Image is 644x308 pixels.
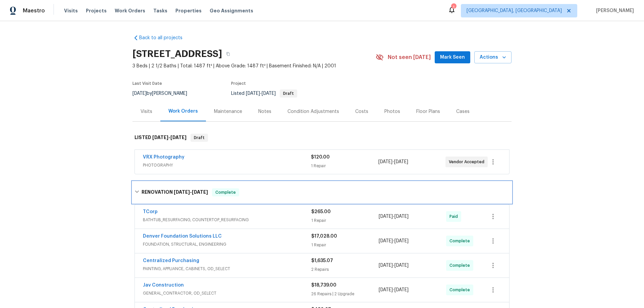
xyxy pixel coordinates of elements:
span: [DATE] [394,214,409,219]
div: Visits [141,108,152,115]
div: Floor Plans [416,108,440,115]
span: Complete [449,238,473,244]
span: Complete [449,262,473,269]
div: 1 Repair [311,242,379,248]
button: Mark Seen [435,51,470,64]
span: Project [231,81,246,85]
span: Visits [64,7,78,14]
a: Jav Construction [143,283,184,288]
span: [DATE] [394,288,409,292]
span: Complete [449,287,473,293]
div: Work Orders [168,108,198,115]
span: [DATE] [262,91,276,96]
span: GENERAL_CONTRACTOR, OD_SELECT [143,290,311,297]
div: Cases [456,108,470,115]
span: Projects [86,7,107,14]
h6: LISTED [135,134,186,142]
div: Maintenance [214,108,242,115]
span: - [379,238,409,244]
span: Last Visit Date [132,81,162,85]
a: Centralized Purchasing [143,258,199,263]
span: Vendor Accepted [449,159,487,165]
span: [DATE] [132,91,147,96]
span: [DATE] [379,239,393,243]
span: - [379,262,409,269]
div: RENOVATION [DATE]-[DATE]Complete [132,182,512,203]
span: [DATE] [379,263,393,268]
span: [DATE] [379,214,393,219]
span: [DATE] [192,190,208,194]
span: [DATE] [170,135,186,140]
a: VRX Photography [143,155,184,160]
span: Properties [175,7,202,14]
span: - [379,213,409,220]
span: - [174,190,208,194]
div: 1 Repair [311,217,379,224]
span: $18,739.00 [311,283,336,288]
span: 3 Beds | 2 1/2 Baths | Total: 1487 ft² | Above Grade: 1487 ft² | Basement Finished: N/A | 2001 [132,63,376,69]
div: Notes [258,108,271,115]
span: [DATE] [246,91,260,96]
span: Draft [191,134,207,141]
div: 2 Repairs [311,266,379,273]
span: [GEOGRAPHIC_DATA], [GEOGRAPHIC_DATA] [467,7,562,14]
span: [DATE] [174,190,190,194]
span: FOUNDATION, STRUCTURAL, ENGINEERING [143,241,311,248]
div: Photos [384,108,400,115]
span: [DATE] [152,135,168,140]
span: - [246,91,276,96]
span: - [378,159,408,165]
div: 1 Repair [311,163,378,169]
div: LISTED [DATE]-[DATE]Draft [132,127,512,148]
span: Actions [480,53,506,62]
h6: RENOVATION [142,188,208,196]
span: BATHTUB_RESURFACING, COUNTERTOP_RESURFACING [143,217,311,223]
span: $120.00 [311,155,330,160]
span: [DATE] [378,160,392,164]
span: Tasks [153,8,167,13]
span: [DATE] [394,160,408,164]
div: Costs [355,108,368,115]
span: PAINTING, APPLIANCE, CABINETS, OD_SELECT [143,265,311,272]
div: Condition Adjustments [287,108,339,115]
span: Work Orders [115,7,145,14]
span: Not seen [DATE] [388,54,431,61]
span: - [152,135,186,140]
span: - [379,287,409,293]
span: Draft [280,91,297,96]
span: [PERSON_NAME] [593,7,634,14]
span: $265.00 [311,209,331,214]
span: Listed [231,91,297,96]
span: Complete [213,189,238,196]
a: Denver Foundation Solutions LLC [143,234,222,239]
span: [DATE] [394,263,409,268]
span: $17,028.00 [311,234,337,239]
span: Geo Assignments [210,7,253,14]
button: Actions [474,51,512,64]
span: [DATE] [379,288,393,292]
span: Paid [449,213,461,220]
div: by [PERSON_NAME] [132,89,195,98]
a: TCorp [143,209,158,214]
div: 26 Repairs | 2 Upgrade [311,291,379,297]
div: 1 [451,4,456,11]
span: [DATE] [394,239,409,243]
a: Back to all projects [132,35,197,41]
span: Mark Seen [440,53,465,62]
span: $1,635.07 [311,258,333,263]
span: PHOTOGRAPHY [143,162,311,169]
h2: [STREET_ADDRESS] [132,51,222,57]
span: Maestro [23,7,45,14]
button: Copy Address [222,48,234,60]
